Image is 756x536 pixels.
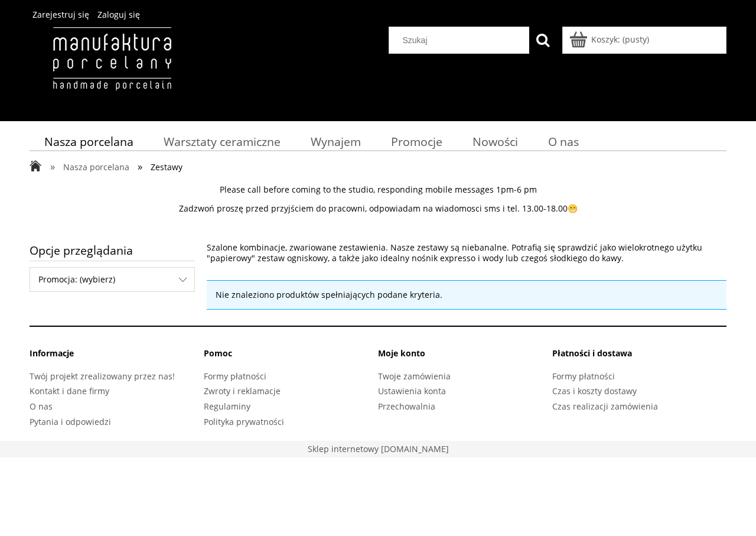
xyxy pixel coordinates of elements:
[30,385,109,397] a: Kontakt i dane firmy
[30,203,726,214] p: Zadzwoń proszę przed przyjściem do pracowni, odpowiadam na wiadomosci sms i tel. 13.00-18.00😁
[50,161,129,173] a: » Nasza porcelana
[30,401,53,412] a: O nas
[30,347,204,368] li: Informacje
[204,416,284,427] a: Polityka prywatności
[216,290,718,300] p: Nie znaleziono produktów spełniających podane kryteria.
[458,130,533,153] a: Nowości
[30,371,175,382] a: Twój projekt zrealizowany przez nas!
[149,130,296,153] a: Warsztaty ceramiczne
[378,385,446,397] a: Ustawienia konta
[378,371,451,382] a: Twoje zamówienia
[204,347,378,368] li: Pomoc
[308,443,449,454] a: Sklep stworzony na platformie Shoper. Przejdź do strony shoper.pl - otwiera się w nowej karcie
[552,347,726,368] li: Płatności i dostawa
[552,385,637,397] a: Czas i koszty dostawy
[472,134,518,150] span: Nowości
[394,27,530,53] input: Szukaj w sklepie
[44,134,133,150] span: Nasza porcelana
[30,27,194,115] img: Manufaktura Porcelany
[548,134,579,150] span: O nas
[63,161,129,173] span: Nasza porcelana
[30,268,194,291] span: Promocja: (wybierz)
[30,416,111,427] a: Pytania i odpowiedzi
[204,385,281,397] a: Zwroty i reklamacje
[164,134,281,150] span: Warsztaty ceramiczne
[207,242,726,264] p: Szalone kombinacje, zwariowane zestawienia. Nasze zestawy są niebanalne. Potrafią się sprawdzić j...
[591,34,620,45] span: Koszyk:
[204,371,266,382] a: Formy płatności
[296,130,376,153] a: Wynajem
[552,371,615,382] a: Formy płatności
[623,34,649,45] b: (pusty)
[32,9,89,20] a: Zarejestruj się
[30,267,195,292] div: Filtruj
[30,130,149,153] a: Nasza porcelana
[311,134,361,150] span: Wynajem
[30,240,195,261] span: Opcje przeglądania
[204,401,250,412] a: Regulaminy
[391,134,442,150] span: Promocje
[529,27,556,54] button: Szukaj
[376,130,458,153] a: Promocje
[30,184,726,195] p: Please call before coming to the studio, responding mobile messages 1pm-6 pm
[97,9,140,20] a: Zaloguj się
[571,34,649,45] a: Produkty w koszyku 0. Przejdź do koszyka
[552,401,658,412] a: Czas realizacji zamówienia
[151,161,183,173] span: Zestawy
[138,160,142,173] span: »
[50,160,55,173] span: »
[378,401,435,412] a: Przechowalnia
[533,130,594,153] a: O nas
[378,347,552,368] li: Moje konto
